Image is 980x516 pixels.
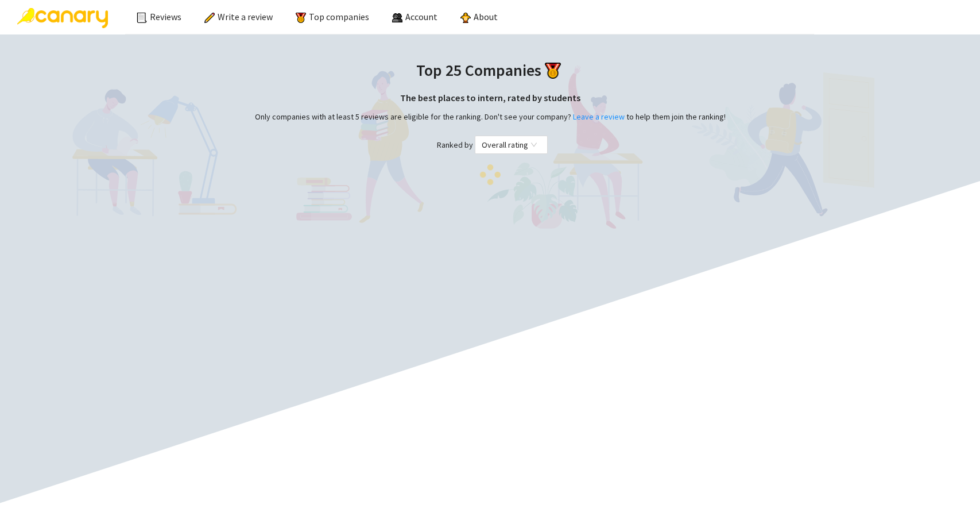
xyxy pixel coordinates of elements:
[482,136,541,153] span: Overall rating
[460,11,498,22] a: About
[255,110,726,123] p: Only companies with at least 5 reviews are eligible for the ranking. Don't see your company? to h...
[204,11,273,22] a: Write a review
[405,11,437,22] span: Account
[255,91,726,106] h3: The best places to intern, rated by students
[17,8,108,28] img: Canary Logo
[296,11,369,22] a: Top companies
[137,11,181,22] a: Reviews
[255,57,726,83] h1: Top 25 Companies
[573,111,625,122] a: Leave a review
[255,136,726,154] div: Ranked by
[392,13,402,23] img: people.png
[545,63,561,79] img: medal.png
